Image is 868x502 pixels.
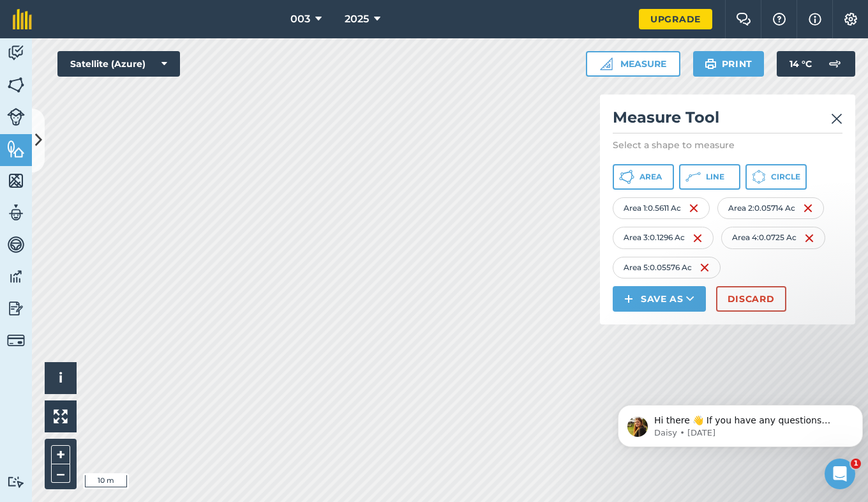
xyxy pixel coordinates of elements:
[7,203,25,222] img: svg+xml;base64,PD94bWwgdmVyc2lvbj0iMS4wIiBlbmNvZGluZz0idXRmLTgiPz4KPCEtLSBHZW5lcmF0b3I6IEFkb2JlIE...
[7,108,25,126] img: svg+xml;base64,PD94bWwgdmVyc2lvbj0iMS4wIiBlbmNvZGluZz0idXRmLTgiPz4KPCEtLSBHZW5lcmF0b3I6IEFkb2JlIE...
[613,139,842,151] p: Select a shape to measure
[7,235,25,254] img: svg+xml;base64,PD94bWwgdmVyc2lvbj0iMS4wIiBlbmNvZGluZz0idXRmLTgiPz4KPCEtLSBHZW5lcmF0b3I6IEFkb2JlIE...
[789,51,812,77] span: 14 ° C
[706,172,724,182] span: Line
[692,231,703,246] img: svg+xml;base64,PHN2ZyB4bWxucz0iaHR0cDovL3d3dy53My5vcmcvMjAwMC9zdmciIHdpZHRoPSIxNiIgaGVpZ2h0PSIyNC...
[721,227,825,248] div: Area 4 : 0.0725 Ac
[7,299,25,318] img: svg+xml;base64,PD94bWwgdmVyc2lvbj0iMS4wIiBlbmNvZGluZz0idXRmLTgiPz4KPCEtLSBHZW5lcmF0b3I6IEFkb2JlIE...
[624,291,633,307] img: svg+xml;base64,PHN2ZyB4bWxucz0iaHR0cDovL3d3dy53My5vcmcvMjAwMC9zdmciIHdpZHRoPSIxNCIgaGVpZ2h0PSIyNC...
[851,459,861,469] span: 1
[717,197,824,219] div: Area 2 : 0.05714 Ac
[822,51,848,77] img: svg+xml;base64,PD94bWwgdmVyc2lvbj0iMS4wIiBlbmNvZGluZz0idXRmLTgiPz4KPCEtLSBHZW5lcmF0b3I6IEFkb2JlIE...
[7,171,25,190] img: svg+xml;base64,PHN2ZyB4bWxucz0iaHR0cDovL3d3dy53My5vcmcvMjAwMC9zdmciIHdpZHRoPSI1NiIgaGVpZ2h0PSI2MC...
[7,267,25,286] img: svg+xml;base64,PD94bWwgdmVyc2lvbj0iMS4wIiBlbmNvZGluZz0idXRmLTgiPz4KPCEtLSBHZW5lcmF0b3I6IEFkb2JlIE...
[45,362,77,394] button: i
[825,459,855,489] iframe: Intercom live chat
[772,13,787,26] img: A question mark icon
[736,13,751,26] img: Two speech bubbles overlapping with the left bubble in the forefront
[804,231,814,246] img: svg+xml;base64,PHN2ZyB4bWxucz0iaHR0cDovL3d3dy53My5vcmcvMjAwMC9zdmciIHdpZHRoPSIxNiIgaGVpZ2h0PSIyNC...
[57,51,180,77] button: Satellite (Azure)
[7,139,25,158] img: svg+xml;base64,PHN2ZyB4bWxucz0iaHR0cDovL3d3dy53My5vcmcvMjAwMC9zdmciIHdpZHRoPSI1NiIgaGVpZ2h0PSI2MC...
[613,227,714,248] div: Area 3 : 0.1296 Ac
[613,197,710,219] div: Area 1 : 0.5611 Ac
[831,111,842,126] img: svg+xml;base64,PHN2ZyB4bWxucz0iaHR0cDovL3d3dy53My5vcmcvMjAwMC9zdmciIHdpZHRoPSIyMiIgaGVpZ2h0PSIzMC...
[613,378,868,468] iframe: Intercom notifications message
[613,257,721,278] div: Area 5 : 0.05576 Ac
[345,11,369,27] span: 2025
[843,13,858,26] img: A cog icon
[809,11,821,27] img: svg+xml;base64,PHN2ZyB4bWxucz0iaHR0cDovL3d3dy53My5vcmcvMjAwMC9zdmciIHdpZHRoPSIxNyIgaGVpZ2h0PSIxNy...
[700,260,710,275] img: svg+xml;base64,PHN2ZyB4bWxucz0iaHR0cDovL3d3dy53My5vcmcvMjAwMC9zdmciIHdpZHRoPSIxNiIgaGVpZ2h0PSIyNC...
[7,476,25,488] img: svg+xml;base64,PD94bWwgdmVyc2lvbj0iMS4wIiBlbmNvZGluZz0idXRmLTgiPz4KPCEtLSBHZW5lcmF0b3I6IEFkb2JlIE...
[54,409,68,423] img: Four arrows, one pointing top left, one top right, one bottom right and the last bottom left
[613,286,706,312] button: Save as
[290,11,310,27] span: 003
[693,51,765,77] button: Print
[600,57,613,70] img: Ruler icon
[689,201,699,216] img: svg+xml;base64,PHN2ZyB4bWxucz0iaHR0cDovL3d3dy53My5vcmcvMjAwMC9zdmciIHdpZHRoPSIxNiIgaGVpZ2h0PSIyNC...
[771,172,800,182] span: Circle
[613,107,842,133] h2: Measure Tool
[13,9,32,29] img: fieldmargin Logo
[586,51,680,77] button: Measure
[59,370,63,386] span: i
[745,164,807,190] button: Circle
[803,201,813,216] img: svg+xml;base64,PHN2ZyB4bWxucz0iaHR0cDovL3d3dy53My5vcmcvMjAwMC9zdmciIHdpZHRoPSIxNiIgaGVpZ2h0PSIyNC...
[51,445,70,464] button: +
[51,464,70,483] button: –
[7,331,25,349] img: svg+xml;base64,PD94bWwgdmVyc2lvbj0iMS4wIiBlbmNvZGluZz0idXRmLTgiPz4KPCEtLSBHZW5lcmF0b3I6IEFkb2JlIE...
[7,43,25,63] img: svg+xml;base64,PD94bWwgdmVyc2lvbj0iMS4wIiBlbmNvZGluZz0idXRmLTgiPz4KPCEtLSBHZW5lcmF0b3I6IEFkb2JlIE...
[716,286,786,312] button: Discard
[613,164,674,190] button: Area
[777,51,855,77] button: 14 °C
[679,164,740,190] button: Line
[640,172,662,182] span: Area
[705,56,717,72] img: svg+xml;base64,PHN2ZyB4bWxucz0iaHR0cDovL3d3dy53My5vcmcvMjAwMC9zdmciIHdpZHRoPSIxOSIgaGVpZ2h0PSIyNC...
[7,75,25,95] img: svg+xml;base64,PHN2ZyB4bWxucz0iaHR0cDovL3d3dy53My5vcmcvMjAwMC9zdmciIHdpZHRoPSI1NiIgaGVpZ2h0PSI2MC...
[639,9,712,29] a: Upgrade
